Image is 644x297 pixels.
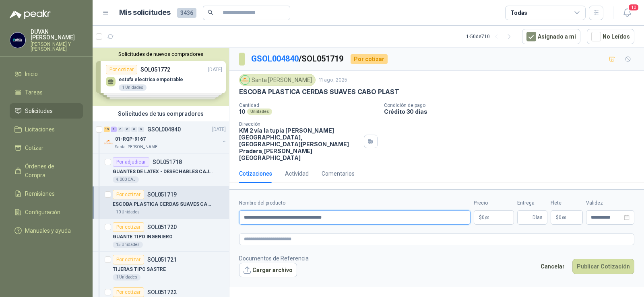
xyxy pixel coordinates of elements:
[474,199,514,207] label: Precio
[239,169,272,178] div: Cotizaciones
[319,76,347,84] p: 11 ago, 2025
[510,8,527,17] div: Todas
[113,287,144,297] div: Por cotizar
[556,215,559,220] span: $
[517,199,547,207] label: Entrega
[113,201,213,208] p: ESCOBA PLASTICA CERDAS SUAVES CABO PLAST
[147,224,177,230] p: SOL051720
[31,42,83,51] p: [PERSON_NAME] Y [PERSON_NAME]
[212,126,226,133] p: [DATE]
[351,54,388,64] div: Por cotizar
[485,215,489,220] span: ,00
[239,121,361,127] p: Dirección
[31,29,83,40] p: DUVAN [PERSON_NAME]
[474,210,514,225] p: $0,00
[25,189,55,198] span: Remisiones
[25,143,43,152] span: Cotizar
[247,109,272,115] div: Unidades
[559,215,566,220] span: 0
[384,102,641,108] p: Condición de pago
[239,254,309,263] p: Documentos de Referencia
[10,186,83,201] a: Remisiones
[208,10,213,15] span: search
[93,219,229,252] a: Por cotizarSOL051720GUANTE TIPO INGENIERO15 Unidades
[322,169,355,178] div: Comentarios
[587,29,634,44] button: No Leídos
[93,154,229,186] a: Por adjudicarSOL051718GUANTES DE LATEX - DESECHABLES CAJAX1004.000 CAJ
[177,8,196,18] span: 3436
[522,29,580,44] button: Asignado a mi
[147,127,181,132] p: GSOL004840
[239,263,297,277] button: Cargar archivo
[25,88,43,97] span: Tareas
[239,199,471,207] label: Nombre del producto
[384,108,641,115] p: Crédito 30 días
[113,255,144,264] div: Por cotizar
[561,215,566,220] span: ,00
[10,33,25,48] img: Company Logo
[25,162,75,180] span: Órdenes de Compra
[551,210,583,225] p: $ 0,00
[25,107,53,115] span: Solicitudes
[586,199,634,207] label: Validez
[147,257,177,262] p: SOL051721
[115,135,146,143] p: 01-RQP-9167
[239,102,378,108] p: Cantidad
[10,223,83,238] a: Manuales y ayuda
[96,51,226,57] button: Solicitudes de nuevos compradores
[118,127,124,132] div: 0
[93,252,229,284] a: Por cotizarSOL051721TIJERAS TIPO SASTRE1 Unidades
[104,125,227,150] a: 15 1 0 0 0 0 GSOL004840[DATE] Company Logo01-RQP-9167Santa [PERSON_NAME]
[93,48,229,106] div: Solicitudes de nuevos compradoresPor cotizarSOL051772[DATE] estufa electrica empotrable1 Unidades...
[251,53,344,65] p: / SOL051719
[251,54,299,63] a: GSOL004840
[113,274,140,281] div: 1 Unidades
[10,66,83,82] a: Inicio
[113,233,172,241] p: GUANTE TIPO INGENIERO
[113,168,213,176] p: GUANTES DE LATEX - DESECHABLES CAJAX100
[113,157,149,167] div: Por adjudicar
[551,199,583,207] label: Flete
[113,190,144,199] div: Por cotizar
[10,122,83,137] a: Licitaciones
[239,74,316,86] div: Santa [PERSON_NAME]
[241,76,250,84] img: Company Logo
[285,169,309,178] div: Actividad
[10,103,83,119] a: Solicitudes
[482,215,489,220] span: 0
[536,259,569,274] button: Cancelar
[147,289,177,295] p: SOL051722
[113,266,166,273] p: TIJERAS TIPO SASTRE
[25,70,38,78] span: Inicio
[628,4,639,11] span: 10
[124,127,130,132] div: 0
[147,192,177,197] p: SOL051719
[113,222,144,232] div: Por cotizar
[239,108,246,115] p: 10
[239,88,399,96] p: ESCOBA PLASTICA CERDAS SUAVES CABO PLAST
[466,30,516,43] div: 1 - 50 de 710
[620,6,634,20] button: 10
[113,176,139,183] div: 4.000 CAJ
[113,209,143,215] div: 10 Unidades
[93,106,229,121] div: Solicitudes de tus compradores
[25,208,60,217] span: Configuración
[104,127,110,132] div: 15
[239,127,361,161] p: KM 2 vía la tupia [PERSON_NAME][GEOGRAPHIC_DATA], [GEOGRAPHIC_DATA][PERSON_NAME] Pradera , [PERSO...
[111,127,117,132] div: 1
[113,242,143,248] div: 15 Unidades
[25,226,71,235] span: Manuales y ayuda
[10,10,51,19] img: Logo peakr
[119,7,171,18] h1: Mis solicitudes
[533,211,543,224] span: Días
[572,259,634,274] button: Publicar Cotización
[131,127,137,132] div: 0
[10,159,83,183] a: Órdenes de Compra
[138,127,144,132] div: 0
[10,85,83,100] a: Tareas
[93,186,229,219] a: Por cotizarSOL051719ESCOBA PLASTICA CERDAS SUAVES CABO PLAST10 Unidades
[10,140,83,156] a: Cotizar
[115,144,159,150] p: Santa [PERSON_NAME]
[10,205,83,220] a: Configuración
[104,137,114,147] img: Company Logo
